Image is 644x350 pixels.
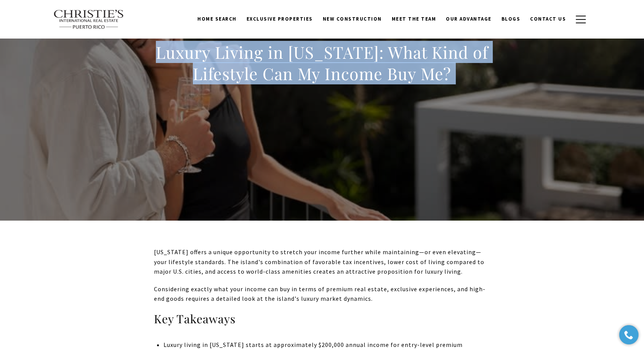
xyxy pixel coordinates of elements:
span: Contact Us [530,16,566,22]
p: [US_STATE] offers a unique opportunity to stretch your income further while maintaining—or even e... [154,247,490,277]
img: Christie's International Real Estate text transparent background [53,10,124,29]
h3: Key Takeaways [154,311,490,326]
a: Home Search [192,12,242,26]
a: Our Advantage [441,12,497,26]
span: Exclusive Properties [247,16,313,22]
span: New Construction [323,16,382,22]
p: Considering exactly what your income can buy in terms of premium real estate, exclusive experienc... [154,284,490,304]
a: Exclusive Properties [242,12,318,26]
a: Meet the Team [387,12,441,26]
h1: Luxury Living in [US_STATE]: What Kind of Lifestyle Can My Income Buy Me? [154,42,490,84]
a: Blogs [497,12,525,26]
a: New Construction [318,12,387,26]
span: Our Advantage [446,16,492,22]
span: Blogs [501,16,521,22]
